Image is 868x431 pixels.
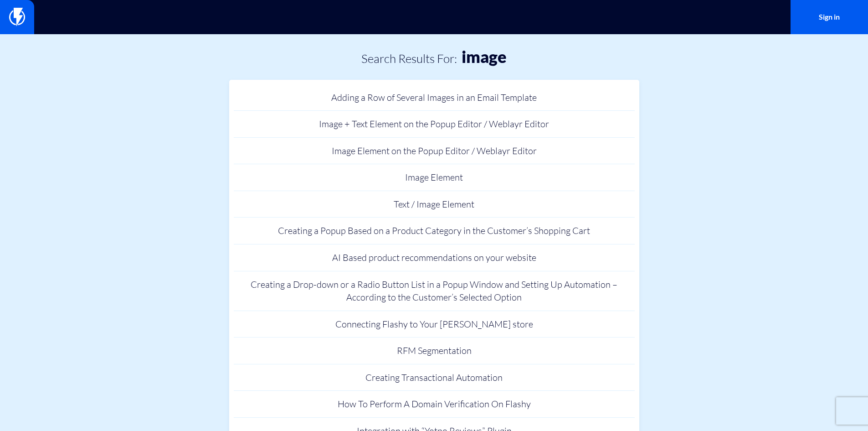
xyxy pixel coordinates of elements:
h1: image [462,48,507,66]
a: Creating Transactional Automation [234,364,635,391]
a: Image + Text Element on the Popup Editor / Weblayr Editor [234,111,635,138]
a: RFM Segmentation [234,338,635,364]
a: Creating a Popup Based on a Product Category in the Customer’s Shopping Cart [234,218,635,244]
a: Connecting Flashy to Your [PERSON_NAME] store [234,311,635,338]
a: Image Element on the Popup Editor / Weblayr Editor [234,138,635,165]
a: AI Based product recommendations on your website [234,244,635,271]
h2: Search Results for: [361,52,457,65]
a: Creating a Drop-down or a Radio Button List in a Popup Window and Setting Up Automation – Accordi... [234,271,635,311]
a: Text / Image Element [234,191,635,218]
a: Adding a Row of Several Images in an Email Template [234,84,635,111]
a: Image Element [234,164,635,191]
a: How To Perform A Domain Verification On Flashy [234,391,635,418]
